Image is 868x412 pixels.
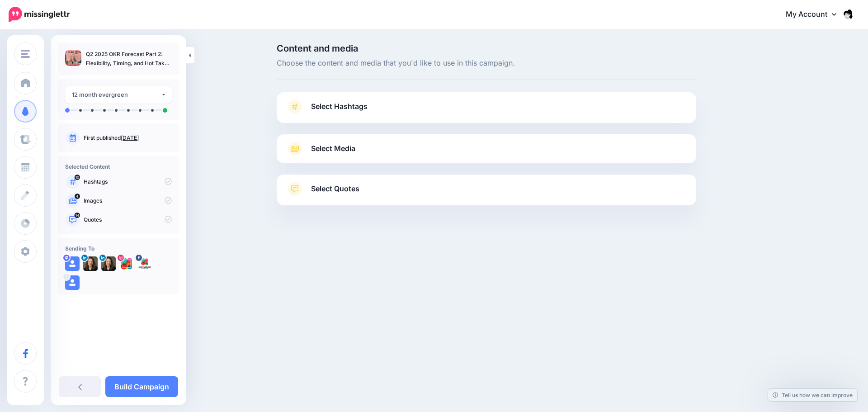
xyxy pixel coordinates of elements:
[137,256,152,271] img: 291631333_464809612316939_1702899811763182457_n-bsa127698.png
[65,86,172,104] button: 12 month evergreen
[768,389,857,401] a: Tell us how we can improve
[84,216,172,224] p: Quotes
[86,50,172,68] p: Q2 2025 OKR Forecast Part 2: Flexibility, Timing, and Hot Takes with Three Trusted OKR Experts
[75,175,80,180] span: 10
[286,142,687,156] a: Select Media
[75,194,80,199] span: 4
[84,134,172,142] p: First published
[65,163,172,170] h4: Selected Content
[777,4,854,26] a: My Account
[286,182,687,205] a: Select Quotes
[75,213,80,218] span: 14
[21,50,30,58] img: menu.png
[311,100,368,113] span: Select Hashtags
[65,50,81,66] img: 503a09f90e591e52161e99492a4c4921_thumb.jpg
[311,183,359,195] span: Select Quotes
[84,178,172,186] p: Hashtags
[277,57,696,69] span: Choose the content and media that you'd like to use in this campaign.
[121,134,139,141] a: [DATE]
[277,44,696,53] span: Content and media
[9,7,70,22] img: Missinglettr
[101,256,116,271] img: 1747708894787-72000.png
[72,90,161,100] div: 12 month evergreen
[65,275,80,290] img: user_default_image.png
[83,256,98,271] img: 1747708894787-72000.png
[286,99,687,123] a: Select Hashtags
[119,256,134,271] img: 162079404_238686777936684_4336106398136497484_n-bsa127696.jpg
[65,245,172,252] h4: Sending To
[65,256,80,271] img: user_default_image.png
[311,142,355,155] span: Select Media
[84,197,172,205] p: Images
